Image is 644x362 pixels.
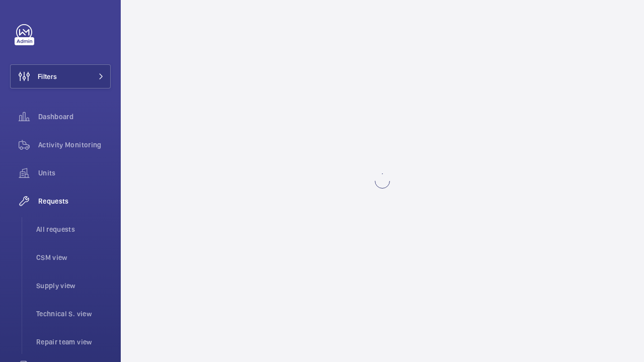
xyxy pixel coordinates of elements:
[10,64,111,88] button: Filters
[36,309,111,319] span: Technical S. view
[38,112,111,122] span: Dashboard
[38,140,111,150] span: Activity Monitoring
[36,281,111,291] span: Supply view
[38,196,111,206] span: Requests
[38,71,57,81] span: Filters
[36,224,111,234] span: All requests
[38,168,111,178] span: Units
[36,337,111,347] span: Repair team view
[36,252,111,262] span: CSM view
